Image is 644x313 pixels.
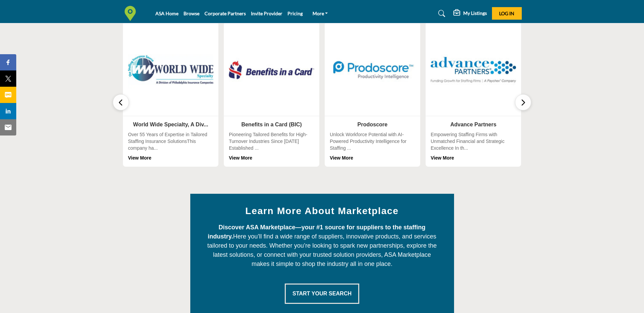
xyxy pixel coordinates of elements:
[432,8,450,19] a: Search
[155,11,178,16] a: ASA Home
[450,122,496,127] a: Advance Partners
[133,122,208,127] a: World Wide Specialty, A Div...
[205,11,246,16] a: Corporate Partners
[128,27,213,112] img: World Wide Specialty, A Div...
[431,155,454,161] a: View More
[463,10,487,16] h5: My Listings
[229,131,314,161] div: Pioneering Tailored Benefits for High-Turnover Industries Since [DATE] Established ...
[287,11,303,16] a: Pricing
[293,291,352,296] span: Start Your Search
[123,6,141,21] img: Site Logo
[206,204,439,218] h2: Learn More About Marketplace
[285,284,360,304] button: Start Your Search
[330,27,415,112] img: Prodoscore
[492,7,522,20] button: Log In
[431,131,516,161] div: Empowering Staffing Firms with Unmatched Financial and Strategic Excellence In th...
[241,122,302,127] a: Benefits in a Card (BIC)
[208,224,426,240] strong: Discover ASA Marketplace—your #1 source for suppliers to the staffing industry.
[499,11,514,16] span: Log In
[184,11,199,16] a: Browse
[229,155,252,161] a: View More
[128,131,213,161] div: Over 55 Years of Expertise in Tailored Staffing Insurance SolutionsThis company ha...
[453,9,487,18] div: My Listings
[128,155,151,161] a: View More
[251,11,282,16] a: Invite Provider
[330,131,415,161] div: Unlock Workforce Potential with AI-Powered Productivity Intelligence for Staffing ...
[207,224,436,267] span: Here you’ll find a wide range of suppliers, innovative products, and services tailored to your ne...
[330,155,353,161] a: View More
[358,122,388,127] a: Prodoscore
[229,27,314,112] img: Benefits in a Card (BIC)
[308,9,333,18] a: More
[431,27,516,112] img: Advance Partners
